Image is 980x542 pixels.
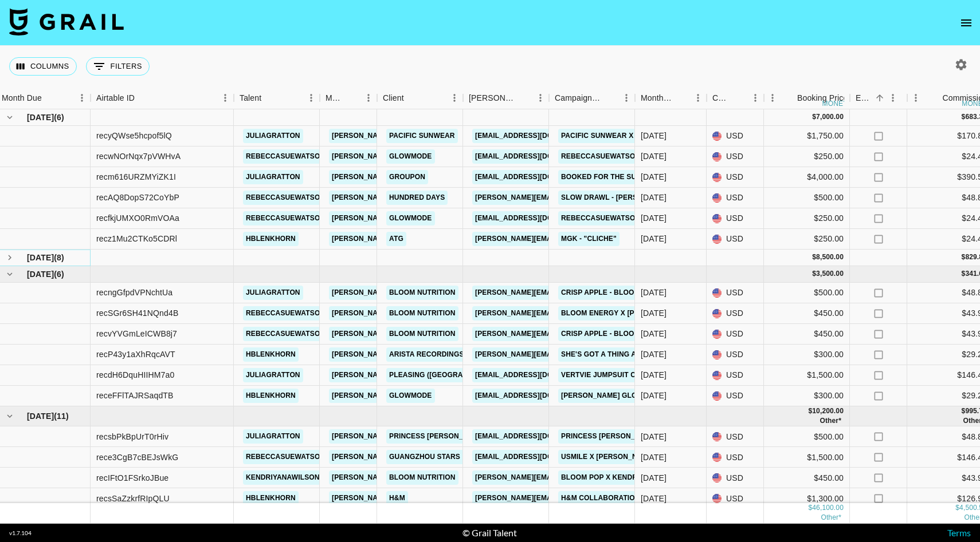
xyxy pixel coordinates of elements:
div: $1,500.00 [764,365,850,386]
a: [PERSON_NAME][EMAIL_ADDRESS][PERSON_NAME][DOMAIN_NAME] [329,286,575,300]
button: Show filters [86,57,150,76]
a: juliagratton [243,286,303,300]
div: 7,000.00 [816,112,844,122]
div: $1,500.00 [764,447,850,468]
a: GroupOn [386,170,428,184]
a: Pacific Sunwear x [PERSON_NAME] [558,129,697,143]
a: kendriyanawilson [243,470,323,485]
div: $300.00 [764,386,850,406]
button: Sort [42,90,58,106]
span: AU$ 200.00 [820,417,841,425]
div: recSGr6SH41NQnd4B [96,307,178,319]
a: [PERSON_NAME][EMAIL_ADDRESS][PERSON_NAME][DOMAIN_NAME] [329,327,575,341]
div: recP43y1aXhRqcAVT [96,349,175,360]
a: Crisp Apple - Bloom X @juliagratton [558,286,712,300]
div: $500.00 [764,188,850,208]
div: Aug '25 [641,287,667,298]
div: Client [383,87,404,109]
button: hide children [2,109,18,125]
div: recAQ8DopS72CoYbP [96,192,179,203]
a: rebeccasuewatson [243,450,328,464]
a: [PERSON_NAME][EMAIL_ADDRESS][PERSON_NAME][DOMAIN_NAME] [329,429,575,444]
div: $4,000.00 [764,167,850,188]
a: [PERSON_NAME][EMAIL_ADDRESS][PERSON_NAME][DOMAIN_NAME] [329,232,575,246]
img: Grail Talent [9,8,124,35]
button: Menu [303,89,320,106]
a: [EMAIL_ADDRESS][DOMAIN_NAME] [472,389,601,403]
div: Sep '25 [641,472,667,484]
div: Month Due [2,87,42,109]
div: [PERSON_NAME] [469,87,516,109]
div: USD [707,365,764,386]
div: recyQWse5hcpof5lQ [96,130,172,141]
a: rebeccasuewatson [243,211,328,225]
a: [PERSON_NAME][EMAIL_ADDRESS][DOMAIN_NAME] [472,327,659,341]
div: Aug '25 [641,390,667,401]
div: USD [707,426,764,447]
div: 46,100.00 [812,504,844,513]
button: Select columns [9,57,77,76]
div: Booking Price [797,87,848,109]
button: open drawer [955,11,978,34]
div: recsSaZzkrfRIpQLU [96,493,170,504]
a: [PERSON_NAME][EMAIL_ADDRESS][PERSON_NAME][DOMAIN_NAME] [329,389,575,403]
div: $450.00 [764,324,850,345]
div: $250.00 [764,229,850,250]
div: Airtable ID [91,87,234,109]
div: $450.00 [764,303,850,324]
div: $ [955,504,959,513]
div: $1,300.00 [764,488,850,509]
button: Sort [344,90,360,106]
div: recsbPkBpUrT0rHiv [96,431,168,442]
div: Jun '25 [641,171,667,183]
a: [PERSON_NAME][EMAIL_ADDRESS][PERSON_NAME][DOMAIN_NAME] [329,450,575,464]
a: juliagratton [243,429,303,444]
a: [PERSON_NAME][EMAIL_ADDRESS][DOMAIN_NAME] [472,286,659,300]
a: rebeccasuewatson X GLOWMODE Active Dress [558,211,748,225]
button: hide children [2,266,18,282]
div: Expenses: Remove Commission? [850,87,907,109]
div: rece3CgB7cBEJsWkG [96,452,178,463]
button: Sort [731,90,747,106]
span: ( 6 ) [54,268,64,280]
a: juliagratton [243,129,303,143]
a: She's Got A Thing About Her - [PERSON_NAME] [558,347,741,362]
a: Pleasing ([GEOGRAPHIC_DATA]) International Trade Co., Limited [386,368,641,382]
div: Sep '25 [641,452,667,463]
a: [PERSON_NAME][EMAIL_ADDRESS][PERSON_NAME][DOMAIN_NAME] [329,306,575,321]
div: Aug '25 [641,328,667,339]
div: USD [707,488,764,509]
div: recfkjUMXO0RmVOAa [96,212,179,224]
a: GLOWMODE [386,211,435,225]
span: [DATE] [27,268,54,280]
a: [EMAIL_ADDRESS][DOMAIN_NAME] [472,170,601,184]
a: Bloom Nutrition [386,327,458,341]
div: $ [962,406,966,416]
div: Client [377,87,463,109]
div: v 1.7.104 [9,529,32,537]
a: [PERSON_NAME][EMAIL_ADDRESS][PERSON_NAME][DOMAIN_NAME] [472,491,718,505]
button: Sort [926,90,942,106]
a: juliagratton [243,170,303,184]
div: recm616URZMYiZK1I [96,171,176,183]
a: [EMAIL_ADDRESS][DOMAIN_NAME] [472,149,601,164]
div: Sep '25 [641,493,667,504]
a: [PERSON_NAME][EMAIL_ADDRESS][DOMAIN_NAME] [472,232,659,246]
div: Expenses: Remove Commission? [856,87,872,109]
div: recwNOrNqx7pVWHvA [96,151,181,162]
div: recngGfpdVPNchtUa [96,287,173,298]
a: [PERSON_NAME][EMAIL_ADDRESS][PERSON_NAME][DOMAIN_NAME] [329,170,575,184]
a: Terms [947,527,971,538]
span: ( 11 ) [54,410,69,422]
div: receFFlTAJRSaqdTB [96,390,174,401]
div: money [822,100,848,107]
div: $ [812,112,816,122]
a: [PERSON_NAME][EMAIL_ADDRESS][DOMAIN_NAME] [472,191,659,205]
div: recz1Mu2CTKo5CDRl [96,233,177,244]
a: Princess [PERSON_NAME] X @juliaagratton [558,429,735,444]
a: Booked For The Summer - GroupOn [558,170,703,184]
div: $ [962,269,966,279]
a: ATG [386,232,406,246]
a: [PERSON_NAME][EMAIL_ADDRESS][PERSON_NAME][DOMAIN_NAME] [329,470,575,485]
div: $500.00 [764,426,850,447]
